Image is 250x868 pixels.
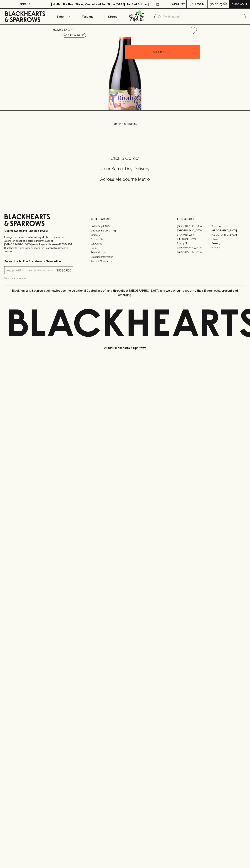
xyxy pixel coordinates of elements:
a: [GEOGRAPHIC_DATA] [177,250,211,254]
a: Tastings [75,9,100,24]
button: Add to wishlist [63,33,86,38]
p: Blackhearts & Sparrows acknowledges the traditional Custodians of land throughout [GEOGRAPHIC_DAT... [7,288,243,297]
h5: Click & Collect [4,155,246,161]
p: Checkout [231,2,247,6]
button: ADD TO CART [125,45,200,59]
a: Privacy Policy [91,250,159,255]
a: Prahran [211,245,246,250]
a: [GEOGRAPHIC_DATA] [177,224,211,228]
p: Sibling owned and run since [DATE] [4,229,73,233]
strong: Liquor License #32064953 [39,243,72,246]
h5: Uber Same-Day Delivery [4,166,246,172]
a: [PERSON_NAME] [177,237,211,241]
input: Try "Pinot noir" [163,14,243,20]
p: Stores [108,14,117,19]
p: 0 [224,3,226,5]
a: FAQ's [91,246,159,250]
a: [GEOGRAPHIC_DATA] [177,245,211,250]
a: Braddon [211,224,246,228]
button: SUBSCRIBE [55,266,73,274]
a: Business & Bulk Gifting [91,228,159,233]
p: Shop [56,14,64,19]
button: Shop [50,9,75,24]
p: Login [195,2,204,6]
p: We will never spam you [4,276,73,280]
p: It is against the law to sell or supply alcohol to, or to obtain alcohol on behalf of a person un... [4,235,73,253]
p: ADD TO CART [153,50,172,54]
p: Wishlist [172,2,185,6]
a: [GEOGRAPHIC_DATA] [177,228,211,233]
a: Fitzroy North [177,241,211,245]
a: [GEOGRAPHIC_DATA] [211,228,246,233]
h5: Across Melbourne Metro [4,176,246,182]
a: Brunswick West [177,233,211,237]
a: Careers [91,233,159,237]
a: Terms & Conditions [91,259,159,263]
a: HOME [53,28,61,31]
a: Shipping Information [91,255,159,259]
div: Call to action block [4,141,246,201]
a: Bottle Drop FAQ's [91,224,159,228]
p: OTHER AREAS [91,217,159,221]
a: SHOP [64,28,72,31]
p: OUR STORES [177,217,246,221]
a: Fitzroy [211,237,246,241]
a: Stores [100,9,125,24]
p: $0.00 [210,2,218,6]
a: Geelong [211,241,246,245]
a: [GEOGRAPHIC_DATA] [211,233,246,237]
p: FIND US [19,2,31,6]
p: Loading products... [4,122,246,126]
p: Subscribe to The Blackhearts Newsletter [4,259,73,263]
p: SUBSCRIBE [56,268,71,273]
input: e.g. jane@blackheartsandsparrows.com.au [7,268,55,273]
button: Add to wishlist [188,26,198,35]
a: Gift Cards [91,242,159,246]
a: Contact Us [91,237,159,241]
p: Tastings [82,14,93,19]
img: 38783.png [50,37,200,110]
